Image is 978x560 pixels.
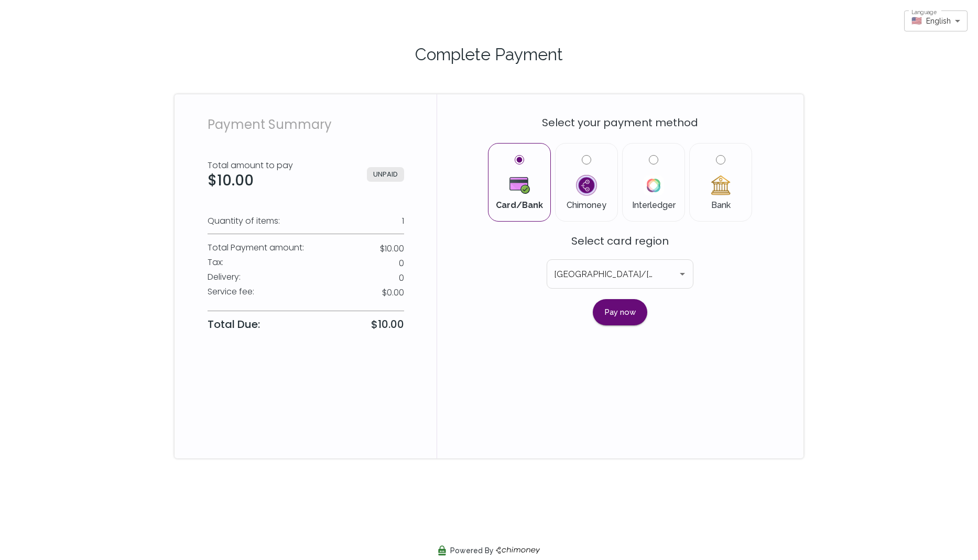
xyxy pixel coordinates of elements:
[187,42,791,67] p: Complete Payment
[911,16,922,26] span: 🇺🇸
[716,155,725,164] input: BankBank
[399,257,404,270] p: 0
[582,155,591,164] input: ChimoneyChimoney
[208,159,293,172] p: Total amount to pay
[208,172,293,190] h3: $10.00
[904,11,968,30] div: 🇺🇸English
[593,299,647,325] button: Pay now
[564,155,609,210] label: Chimoney
[710,175,731,196] img: Bank
[371,317,404,332] p: $10.00
[208,241,304,254] p: Total Payment amount :
[367,167,404,182] span: UNPAID
[208,286,254,298] p: Service fee :
[208,271,241,283] p: Delivery :
[643,175,664,196] img: Interledger
[631,155,676,210] label: Interledger
[463,115,777,130] p: Select your payment method
[675,267,690,281] button: Open
[208,215,280,227] p: Quantity of items:
[497,155,542,210] label: Card/Bank
[509,175,529,196] img: Card/Bank
[382,287,404,299] p: $0.00
[380,243,404,255] p: $10.00
[208,316,260,332] p: Total Due:
[402,215,404,227] p: 1
[208,256,223,269] p: Tax :
[698,155,743,210] label: Bank
[576,175,597,196] img: Chimoney
[399,272,404,284] p: 0
[515,155,524,164] input: Card/BankCard/Bank
[911,8,937,16] label: Language
[208,115,404,134] p: Payment Summary
[649,155,658,164] input: InterledgerInterledger
[926,16,951,26] span: English
[547,233,693,249] p: Select card region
